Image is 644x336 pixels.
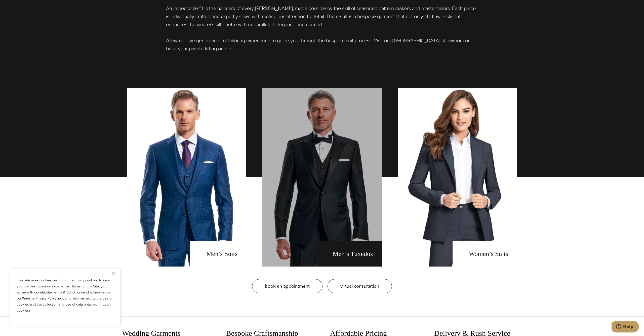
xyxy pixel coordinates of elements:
[166,36,478,53] p: Allow our five generations of tailoring experience to guide you through the bespoke suit process....
[127,88,246,267] a: men's suits
[112,270,118,276] button: Close
[328,279,392,293] a: virtual consultation
[612,321,639,333] iframe: Opens a widget where you can chat to one of our agents
[17,277,114,314] p: This site uses cookies, including third party cookies, to give you the best possible experience. ...
[398,88,517,267] a: Women's Suits
[252,279,323,293] a: book an appointment
[112,272,115,275] img: Close
[22,296,57,301] a: Website Privacy Policy
[166,4,478,28] p: An impeccable fit is the hallmark of every [PERSON_NAME], made possible by the skill of seasoned ...
[262,88,382,267] a: men's tuxedos
[265,282,310,290] span: book an appointment
[39,290,83,295] a: Website Terms & Conditions
[340,282,379,290] span: virtual consultation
